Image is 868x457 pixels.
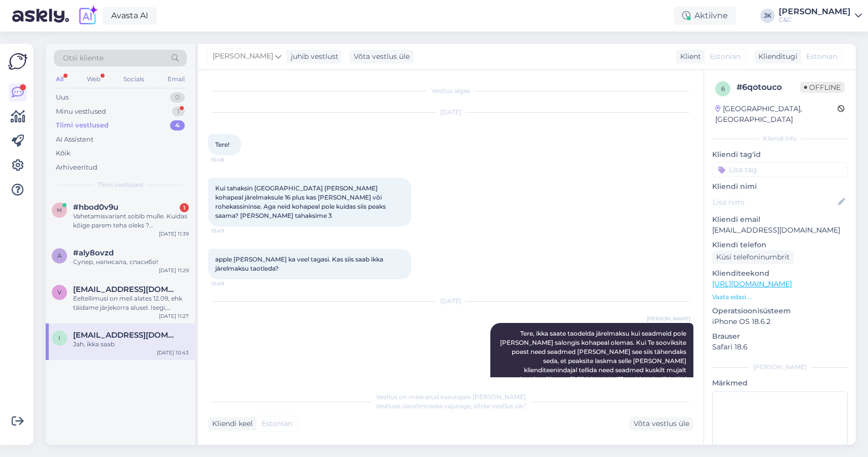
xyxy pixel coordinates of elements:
span: Tere! [215,141,229,148]
div: juhib vestlust [287,51,339,62]
span: v [57,288,61,296]
div: Vestlus algas [208,86,693,95]
a: [URL][DOMAIN_NAME] [712,279,792,288]
p: Operatsioonisüsteem [712,306,848,316]
span: Vestlus on määratud kasutajale [PERSON_NAME] [376,393,526,401]
span: 15:48 [211,156,249,164]
div: Web [85,73,103,86]
input: Lisa tag [712,162,848,177]
span: Vestluse ülevõtmiseks vajutage [376,402,526,410]
p: Märkmed [712,378,848,388]
p: Kliendi tag'id [712,149,848,160]
div: AI Assistent [56,135,93,145]
div: [PERSON_NAME] [712,363,848,372]
div: Tiimi vestlused [56,120,109,130]
div: 0 [170,92,185,103]
span: h [57,206,62,214]
div: 4 [170,120,185,130]
span: 15:49 [211,280,249,287]
div: Võta vestlus üle [350,50,414,63]
span: Tiimi vestlused [98,180,143,189]
div: Minu vestlused [56,107,106,117]
div: Aktiivne [674,7,736,25]
p: Safari 18.6 [712,342,848,352]
div: Jah, ikka saab [73,340,189,349]
div: 1 [180,203,189,212]
div: Kõik [56,148,71,158]
span: 6 [721,85,725,92]
div: Eeltellimusi on meil alates 12.09, ehk täidame järjekorra alusel. Isegi, [PERSON_NAME] tuleb sead... [73,294,189,312]
span: irina15oidingu@gmail.com [73,331,179,340]
div: [DATE] [208,297,693,306]
div: Kliendi info [712,134,848,143]
p: Kliendi email [712,214,848,225]
div: C&C [779,16,851,24]
div: [GEOGRAPHIC_DATA], [GEOGRAPHIC_DATA] [715,104,838,125]
div: [DATE] 11:29 [159,267,189,274]
div: Arhiveeritud [56,162,97,173]
p: Kliendi nimi [712,181,848,192]
div: Vahetamisvariant sobib mulle. Kuidas kõige parem teha oleks ? [PERSON_NAME] endal süsteemis ringi... [73,212,189,230]
span: Otsi kliente [63,53,104,63]
div: JK [760,9,775,23]
span: [PERSON_NAME] [213,51,273,62]
div: Küsi telefoninumbrit [712,250,794,264]
div: Uus [56,92,69,103]
p: Vaata edasi ... [712,292,848,302]
div: # 6qotouco [737,81,800,93]
span: Estonian [806,51,837,62]
span: #aly8ovzd [73,248,114,257]
a: Avasta AI [103,7,157,24]
div: Klienditugi [754,51,797,62]
p: [EMAIL_ADDRESS][DOMAIN_NAME] [712,225,848,236]
p: Klienditeekond [712,268,848,279]
div: Email [165,73,187,86]
div: Супер, написала, спасибо! [73,257,189,267]
span: Offline [800,82,845,93]
span: vitales1993@gmail.com [73,285,179,294]
p: iPhone OS 18.6.2 [712,316,848,327]
span: Tere, ikka saate taodelda järelmaksu kui seadmeid pole [PERSON_NAME] salongis kohapeal olemas. Ku... [500,330,688,419]
span: [PERSON_NAME] [647,315,690,322]
span: Estonian [261,418,292,429]
div: [DATE] [208,108,693,117]
div: 1 [172,107,185,117]
p: Kliendi telefon [712,240,848,250]
div: Võta vestlus üle [629,417,693,431]
div: Kliendi keel [208,418,253,429]
div: Socials [121,73,146,86]
img: Askly Logo [8,52,27,71]
i: „Võtke vestlus üle” [471,402,526,410]
span: Estonian [710,51,741,62]
div: Klient [676,51,701,62]
p: Brauser [712,331,848,342]
div: All [54,73,65,86]
span: apple [PERSON_NAME] ka veel tagasi. Kas siis saab ikka järelmaksu taotleda? [215,255,385,272]
input: Lisa nimi [713,197,836,208]
span: i [58,334,60,342]
div: [DATE] 11:27 [159,312,189,320]
span: #hbod0v9u [73,203,118,212]
div: [DATE] 11:39 [159,230,189,238]
div: [DATE] 10:43 [157,349,189,356]
span: a [57,252,62,259]
img: explore-ai [77,5,98,26]
span: Kui tahaksin [GEOGRAPHIC_DATA] [PERSON_NAME] kohapeal järelmaksule 16 plus kas [PERSON_NAME] või ... [215,184,387,219]
a: [PERSON_NAME]C&C [779,8,862,24]
div: [PERSON_NAME] [779,8,851,16]
span: 15:49 [211,227,249,235]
